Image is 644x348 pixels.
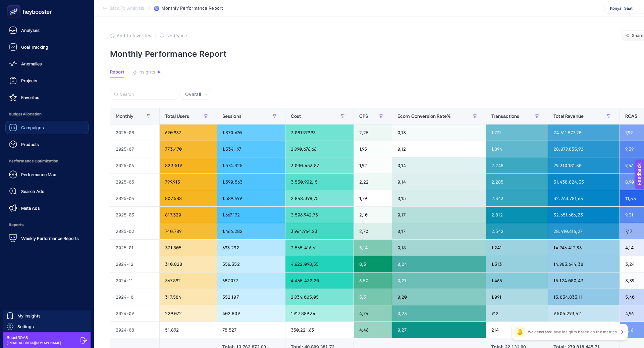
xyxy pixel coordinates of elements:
span: ROAS [625,113,638,119]
div: 740.789 [160,223,216,239]
span: Analyses [21,28,40,33]
div: 2,22 [354,174,392,190]
span: Anomalies [21,61,42,66]
div: 2025-01 [110,240,159,256]
div: 2024-09 [110,305,159,321]
div: 0,14 [392,157,486,173]
div: 0,13 [392,125,486,141]
div: 0,24 [392,256,486,272]
a: Weekly Performance Reports [5,232,89,245]
span: Products [21,142,39,147]
div: 799.915 [160,174,216,190]
div: 15.834.833,11 [548,289,620,305]
div: 4,76 [354,305,392,321]
div: 912 [486,305,548,321]
span: Overall [185,91,201,98]
div: 4,46 [354,322,392,338]
div: 2025-05 [110,174,159,190]
div: 1,95 [354,141,392,157]
span: CPS [359,113,368,119]
span: Projects [21,78,37,83]
div: 1.667.172 [217,207,285,223]
div: 2.285 [486,174,548,190]
button: Add to favorites [110,33,151,38]
div: 402.809 [217,305,285,321]
span: Sessions [222,113,241,119]
div: 1,92 [354,157,392,173]
div: 15.124.080,43 [548,272,620,289]
a: Search Ads [5,185,89,198]
div: 1.771 [486,125,548,141]
div: 3.030.453,87 [285,157,354,173]
div: 1.589.499 [217,190,285,206]
span: Favorites [21,95,39,100]
div: 0,17 [392,207,486,223]
div: 2.343 [486,190,548,206]
button: Notify me [160,33,187,38]
div: 14.746.412,96 [548,240,620,256]
span: Report [110,69,124,75]
div: 0,15 [392,190,486,206]
div: 690.937 [160,125,216,141]
div: 2.248 [486,157,548,173]
div: 317.584 [160,289,216,305]
div: 1.534.197 [217,141,285,157]
div: 3.081.979,93 [285,125,354,141]
span: Settings [17,324,34,329]
span: Goal Tracking [21,44,48,50]
div: 2024-11 [110,272,159,289]
div: 3.530.902,15 [285,174,354,190]
span: Performance Max [21,172,56,177]
div: 3.506.942,75 [285,207,354,223]
div: 2024-10 [110,289,159,305]
div: 24.611.577,20 [548,125,620,141]
a: Goal Tracking [5,40,89,54]
div: 2.857.738,33 [548,322,620,338]
div: 4.465.432,20 [285,272,354,289]
span: Campaigns [21,125,44,130]
a: Campaigns [5,121,89,134]
div: 693.292 [217,240,285,256]
a: Analyses [5,23,89,37]
div: 350.221,63 [285,322,354,338]
div: 310.828 [160,256,216,272]
span: Cost [291,113,301,119]
span: My Insights [17,313,41,318]
a: Meta Ads [5,201,89,215]
div: 6,50 [354,272,392,289]
div: 1.241 [486,240,548,256]
span: Back To Analysis [109,6,145,11]
div: 773.470 [160,141,216,157]
div: 31.438.824,33 [548,174,620,190]
div: 229.072 [160,305,216,321]
div: 1.313 [486,256,548,272]
div: 2.812 [486,207,548,223]
span: Add to favorites [117,33,151,38]
div: 32.263.781,63 [548,190,620,206]
span: Total Revenue [553,113,584,119]
p: We generated new insights based on the metrics [528,329,617,335]
div: 2025-04 [110,190,159,206]
div: 1.894 [486,141,548,157]
span: Budget Allocation [5,107,89,121]
span: Monthly Performance Report [161,6,223,11]
div: 0,21 [392,272,486,289]
div: 823.519 [160,157,216,173]
div: 687.077 [217,272,285,289]
div: 0,23 [392,305,486,321]
div: 214 [486,322,548,338]
span: Weekly Performance Reports [21,236,79,241]
div: 32.651.606,23 [548,207,620,223]
div: 2.990.676,66 [285,141,354,157]
div: 1.574.325 [217,157,285,173]
div: 371.805 [160,240,216,256]
div: 1.590.563 [217,174,285,190]
div: 1,79 [354,190,392,206]
div: 28.410.616,27 [548,223,620,239]
div: 5,14 [354,240,392,256]
div: 2,10 [354,207,392,223]
span: BoostROAS [7,335,61,340]
span: Share [632,33,644,38]
div: 1.091 [486,289,548,305]
span: Monthly [116,113,133,119]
